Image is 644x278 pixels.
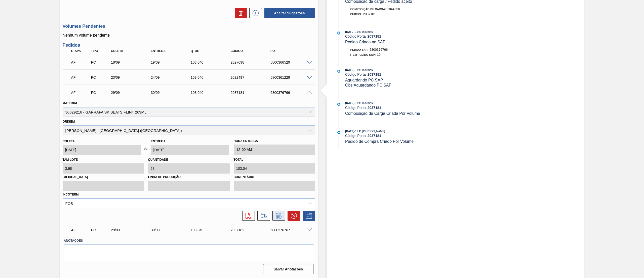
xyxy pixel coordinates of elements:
[63,145,141,155] input: dd/mm/yyyy
[90,91,111,95] div: Pedido de Compra
[110,75,155,79] div: 23/09/2025
[370,48,388,51] span: 5800376766
[345,40,385,44] span: Pedido Criado no SAP
[149,228,195,232] div: 30/09/2025
[345,30,354,33] span: [DATE]
[345,130,354,133] span: [DATE]
[63,101,78,105] label: Material
[63,43,315,48] h3: Pedidos
[71,60,90,64] p: AF
[345,139,414,144] span: Pedido de Compra Criado Por Volume
[345,101,354,104] span: [DATE]
[229,91,275,95] div: 2037181
[90,60,111,64] div: Pedido de Compra
[361,101,373,104] span: : Insumos
[345,78,383,82] span: Aguardando PC SAP
[345,111,420,116] span: Composição de Carga Criada Por Volume
[269,91,315,95] div: 5800376766
[149,49,195,53] div: Entrega
[269,75,315,79] div: 5800361229
[345,134,465,138] div: Código Portal:
[148,158,168,161] label: Quantidade
[189,75,235,79] div: 103,040
[337,131,340,134] img: atual
[368,134,381,138] strong: 2037181
[345,34,465,38] div: Código Portal:
[368,106,381,110] strong: 2037181
[229,49,275,53] div: Código
[345,68,354,71] span: [DATE]
[63,193,79,196] label: Incoterm
[90,228,111,232] div: Pedido de Compra
[71,91,90,95] p: AF
[70,72,92,83] div: Aguardando Faturamento
[64,237,314,244] label: Anotações
[337,70,340,73] img: atual
[234,158,244,161] label: Total
[354,69,361,71] span: - 11:41
[110,91,155,95] div: 29/09/2025
[269,228,315,232] div: 5800376767
[189,91,235,95] div: 103,040
[361,130,385,133] span: : [PERSON_NAME]
[354,102,361,104] span: - 11:41
[90,75,111,79] div: Pedido de Compra
[361,68,373,71] span: : Insumos
[345,106,465,110] div: Código Portal:
[110,228,155,232] div: 29/09/2025
[247,8,262,18] div: Nova sugestão
[90,49,111,53] div: Tipo
[240,211,255,221] div: Abrir arquivo PDF
[149,60,195,64] div: 19/09/2025
[71,228,90,232] p: AF
[232,8,247,18] div: Excluir Sugestões
[189,60,235,64] div: 103,040
[110,49,155,53] div: Coleta
[143,147,149,153] img: locked
[377,53,380,57] span: 10
[65,201,73,205] div: FOB
[189,49,235,53] div: Qtde
[354,31,361,33] span: - 11:41
[350,48,369,51] span: Pedido SAP:
[149,75,195,79] div: 24/09/2025
[63,33,315,38] p: Nenhum volume pendente
[262,8,315,19] div: Aceitar Sugestões
[151,145,229,155] input: dd/mm/yyyy
[110,60,155,64] div: 18/09/2025
[387,7,400,11] span: 1844550
[264,8,315,18] button: Aceitar Sugestões
[350,8,386,11] span: Composição de Carga :
[337,103,340,106] img: atual
[270,211,285,221] div: Informar alteração no pedido
[300,211,315,221] div: Salvar Pedido
[70,225,92,236] div: Aguardando Faturamento
[189,228,235,232] div: 103,040
[63,174,144,181] label: [MEDICAL_DATA]
[350,13,362,16] span: Pedido :
[149,91,195,95] div: 30/09/2025
[337,32,340,35] img: atual
[255,211,270,221] div: Ir para Composição de Carga
[229,75,275,79] div: 2022497
[269,60,315,64] div: 5800366529
[263,264,313,274] button: Salvar Anotações
[234,137,315,145] label: Hora Entrega
[269,49,315,53] div: PO
[229,228,275,232] div: 2037182
[345,72,465,76] div: Código Portal:
[361,30,373,33] span: : Insumos
[345,83,391,87] span: Obs: Aguardando PC SAP
[63,140,75,143] label: Coleta
[285,211,300,221] div: Cancelar pedido
[63,120,75,123] label: Origem
[229,60,275,64] div: 2027698
[151,140,166,143] label: Entrega
[70,57,92,68] div: Aguardando Faturamento
[63,24,315,29] h3: Volumes Pendentes
[71,75,90,79] p: AF
[70,49,92,53] div: Etapa
[141,145,151,155] button: locked
[368,72,381,76] strong: 2037181
[234,174,315,181] label: Comentário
